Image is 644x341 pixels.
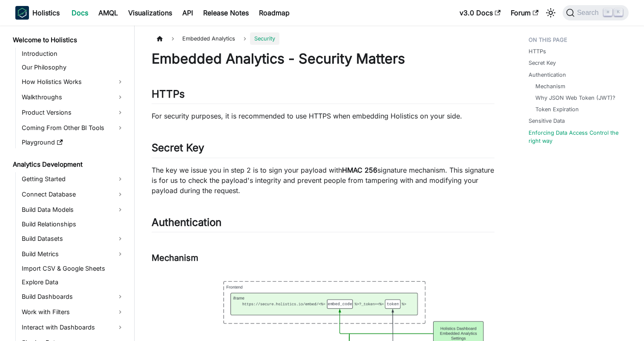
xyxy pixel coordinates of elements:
a: Interact with Dashboards [19,321,127,334]
h2: HTTPs [152,88,494,104]
a: Release Notes [198,6,254,20]
a: Getting Started [19,172,127,186]
b: Holistics [32,8,60,18]
span: Search [575,9,604,17]
a: Coming From Other BI Tools [19,121,127,135]
a: Analytics Development [10,159,127,170]
a: HolisticsHolistics [15,6,60,20]
a: Mechanism [535,82,565,90]
strong: HMAC 256 [342,166,377,174]
h3: Mechanism [152,253,494,263]
a: Enforcing Data Access Control the right way [529,129,624,145]
a: Explore Data [19,276,127,288]
span: Security [250,32,279,45]
a: Home page [152,32,168,45]
button: Search (Command+K) [563,5,629,20]
a: AMQL [93,6,123,20]
a: Docs [66,6,93,20]
h1: Embedded Analytics - Security Matters [152,50,494,67]
a: Sensitive Data [529,117,565,125]
p: The key we issue you in step 2 is to sign your payload with signature mechanism. This signature i... [152,165,494,196]
a: Build Relationships [19,218,127,230]
a: Connect Database [19,188,127,201]
a: Import CSV & Google Sheets [19,263,127,275]
button: Switch between dark and light mode (currently light mode) [544,6,558,20]
nav: Docs sidebar [7,26,135,341]
a: Roadmap [254,6,295,20]
a: Build Dashboards [19,290,127,303]
p: For security purposes, it is recommended to use HTTPS when embedding Holistics on your side. [152,111,494,121]
a: Token Expiration [535,105,579,113]
span: Embedded Analytics [178,32,239,45]
kbd: ⌘ [604,9,612,16]
nav: Breadcrumbs [152,32,494,45]
a: v3.0 Docs [454,6,506,20]
a: API [177,6,198,20]
a: How Holistics Works [19,75,127,89]
a: Build Data Models [19,203,127,217]
a: Introduction [19,48,127,60]
a: Playground [19,136,127,148]
img: Holistics [15,6,29,20]
a: Why JSON Web Token (JWT)? [535,94,615,102]
a: Build Datasets [19,232,127,246]
a: Forum [506,6,543,20]
h2: Authentication [152,216,494,232]
a: Visualizations [123,6,177,20]
a: Welcome to Holistics [10,34,127,46]
kbd: K [614,9,623,16]
a: HTTPs [529,47,546,55]
a: Work with Filters [19,305,127,319]
a: Our Philosophy [19,61,127,73]
a: Secret Key [529,59,556,67]
a: Authentication [529,71,566,79]
a: Product Versions [19,106,127,119]
a: Build Metrics [19,247,127,261]
a: Walkthroughs [19,90,127,104]
h2: Secret Key [152,142,494,158]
